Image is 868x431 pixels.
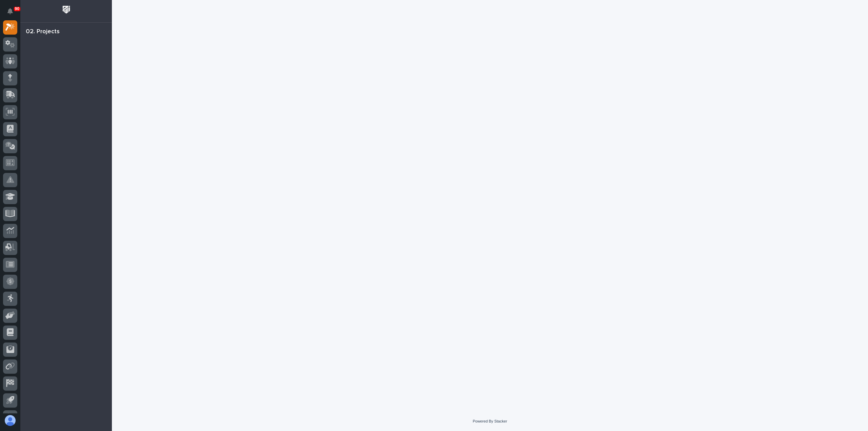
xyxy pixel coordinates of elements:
[60,3,73,16] img: Workspace Logo
[15,6,19,11] p: 90
[8,8,17,19] div: Notifications90
[3,413,17,428] button: users-avatar
[3,4,17,18] button: Notifications
[473,419,507,423] a: Powered By Stacker
[26,28,60,36] div: 02. Projects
